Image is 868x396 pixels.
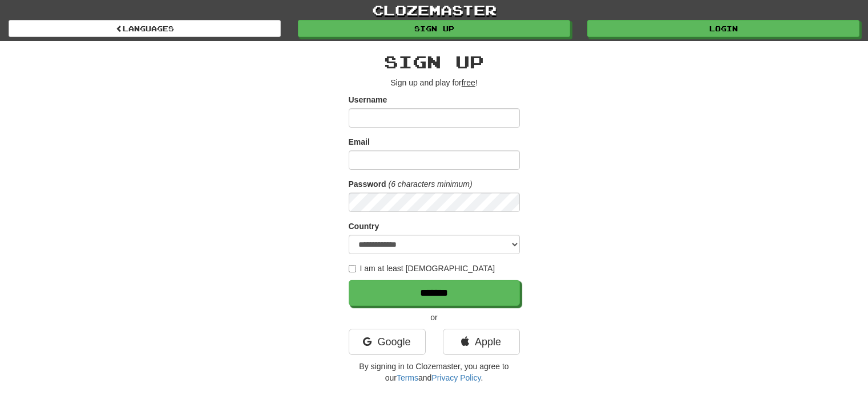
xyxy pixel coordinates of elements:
[389,179,473,189] em: (6 characters minimum)
[349,361,520,383] p: By signing in to Clozemaster, you agree to our and .
[349,77,520,88] p: Sign up and play for !
[349,136,370,148] label: Email
[349,221,380,232] label: Country
[349,312,520,323] p: or
[349,265,356,272] input: I am at least [DEMOGRAPHIC_DATA]
[349,178,386,190] label: Password
[298,20,570,37] a: Sign up
[349,52,520,71] h2: Sign up
[462,78,475,87] u: free
[349,94,387,105] label: Username
[587,20,859,37] a: Login
[349,329,426,355] a: Google
[349,263,495,274] label: I am at least [DEMOGRAPHIC_DATA]
[443,329,520,355] a: Apple
[9,20,281,37] a: Languages
[431,373,481,382] a: Privacy Policy
[397,373,418,382] a: Terms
